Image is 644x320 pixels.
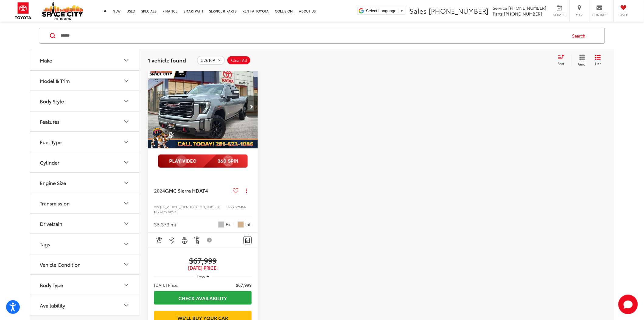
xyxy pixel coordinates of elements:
button: Vehicle ConditionVehicle Condition [30,254,140,274]
button: CylinderCylinder [30,152,140,172]
button: Comments [243,236,252,244]
button: Fuel TypeFuel Type [30,132,140,152]
span: Sales [410,6,427,16]
button: Toggle Chat Window [618,295,638,314]
div: 36,373 mi [154,221,176,228]
button: DrivetrainDrivetrain [30,214,140,233]
span: Service [553,13,566,17]
span: Select Language [366,9,397,13]
a: Select Language​ [366,9,404,13]
span: Ext. [226,222,233,227]
div: Tags [40,241,50,247]
span: ​ [398,9,398,13]
img: Comments [245,238,250,243]
a: Check Availability [154,291,252,305]
span: TK20743 [164,210,177,214]
span: [PHONE_NUMBER] [429,6,489,16]
span: Int. [245,222,252,227]
svg: Start Chat [618,295,638,314]
div: Cylinder [40,159,59,165]
button: List View [590,54,606,66]
span: [US_VEHICLE_IDENTIFICATION_NUMBER] [160,204,220,209]
img: Adaptive Cruise Control [155,236,163,244]
span: 52616A [201,58,215,63]
button: MakeMake [30,50,140,70]
button: Select sort value [555,54,571,66]
span: Clear All [231,58,247,63]
div: Body Type [123,281,130,289]
span: dropdown dots [246,188,247,193]
div: Cylinder [123,159,130,166]
button: Clear All [227,56,251,65]
div: Transmission [123,200,130,207]
span: Sort [558,61,565,66]
span: Service [493,5,507,11]
div: Drivetrain [40,221,62,226]
span: Saved [617,13,630,17]
button: Less [194,271,212,282]
span: Map [573,13,586,17]
button: Grid View [571,54,590,66]
button: TransmissionTransmission [30,193,140,213]
button: Actions [241,185,252,196]
div: Engine Size [123,179,130,187]
div: Model & Trim [40,78,70,84]
input: Search by Make, Model, or Keyword [60,28,567,43]
button: AvailabilityAvailability [30,295,140,315]
span: Tan [238,222,244,228]
img: Remote Start [193,236,201,244]
span: VIN: [154,204,160,209]
span: $67,999 [154,256,252,265]
button: View Disclaimer [205,234,215,247]
span: List [595,61,601,66]
img: full motion video [158,155,248,168]
img: 2024 GMC Sierra HD AT4 [148,66,258,149]
span: Grid [578,61,586,66]
div: Make [40,57,52,63]
span: ▼ [400,9,404,13]
div: Features [123,118,130,125]
div: Make [123,57,130,64]
span: Contact [593,13,607,17]
button: Engine SizeEngine Size [30,173,140,193]
button: Search [567,28,594,43]
div: 2024 GMC Sierra HD AT4 0 [148,66,258,148]
span: Parts [493,11,503,17]
span: 52616A [235,204,246,209]
button: Body StyleBody Style [30,91,140,111]
span: AT4 [199,187,208,194]
span: 2024 [154,187,165,194]
div: Body Style [123,98,130,105]
span: Stock: [226,204,235,209]
span: Sterling Metallic [218,222,224,228]
a: 2024 GMC Sierra HD AT42024 GMC Sierra HD AT42024 GMC Sierra HD AT42024 GMC Sierra HD AT4 [148,66,258,148]
div: Vehicle Condition [123,261,130,268]
div: Features [40,119,60,124]
span: [DATE] Price: [154,265,252,271]
span: GMC Sierra HD [165,187,199,194]
button: FeaturesFeatures [30,112,140,131]
div: Vehicle Condition [40,261,81,267]
span: [PHONE_NUMBER] [509,5,547,11]
button: TagsTags [30,234,140,254]
button: Next image [246,96,258,118]
div: Fuel Type [40,139,61,145]
span: Model: [154,210,164,214]
img: Space City Toyota [42,1,83,20]
div: Fuel Type [123,138,130,146]
div: Model & Trim [123,77,130,84]
button: Model & TrimModel & Trim [30,71,140,91]
span: [DATE] Price: [154,282,178,288]
div: Availability [40,302,65,308]
div: Body Type [40,282,63,288]
div: Transmission [40,200,70,206]
span: Less [197,274,205,279]
span: [PHONE_NUMBER] [504,11,542,17]
button: Body TypeBody Type [30,275,140,295]
span: $67,999 [236,282,252,288]
span: 1 vehicle found [148,56,186,64]
div: Tags [123,240,130,248]
div: Engine Size [40,180,66,186]
button: remove 52616A [197,56,225,65]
